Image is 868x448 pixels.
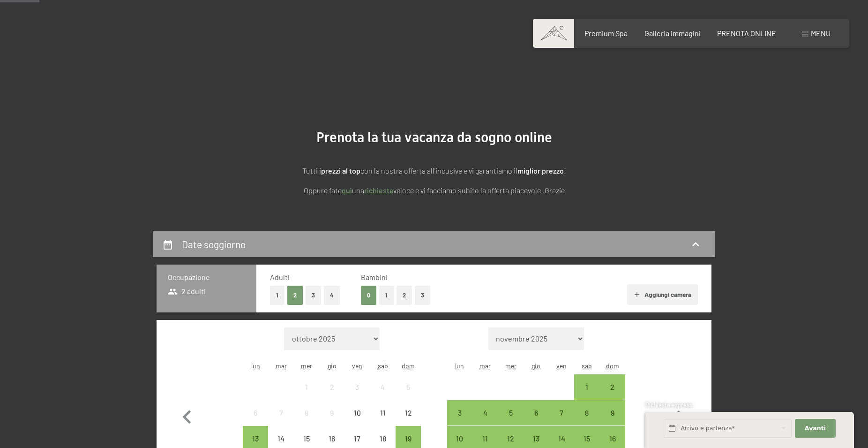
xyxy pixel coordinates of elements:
[319,374,344,400] div: arrivo/check-in non effettuabile
[644,29,701,38] a: Galleria immagini
[182,238,246,250] h2: Date soggiorno
[319,400,344,425] div: Thu Oct 09 2025
[244,409,267,433] div: 6
[396,374,421,400] div: arrivo/check-in non effettuabile
[415,286,430,305] button: 3
[627,284,698,305] button: Aggiungi camera
[582,362,592,370] abbr: sabato
[295,383,318,407] div: 1
[370,400,396,425] div: arrivo/check-in non effettuabile
[276,362,287,370] abbr: martedì
[378,362,388,370] abbr: sabato
[371,383,395,407] div: 4
[269,409,292,433] div: 7
[344,374,370,400] div: Fri Oct 03 2025
[243,400,268,425] div: Mon Oct 06 2025
[344,374,370,400] div: arrivo/check-in non effettuabile
[294,400,319,425] div: Wed Oct 08 2025
[600,374,625,400] div: arrivo/check-in possibile
[319,374,344,400] div: Thu Oct 02 2025
[717,29,776,38] span: PRENOTA ONLINE
[301,362,312,370] abbr: mercoledì
[472,400,498,425] div: arrivo/check-in possibile
[505,362,516,370] abbr: mercoledì
[320,383,344,407] div: 2
[600,400,625,425] div: Sun Nov 09 2025
[200,165,668,177] p: Tutti i con la nostra offerta all'incusive e vi garantiamo il !
[396,400,421,425] div: Sun Oct 12 2025
[294,374,319,400] div: Wed Oct 01 2025
[447,400,472,425] div: arrivo/check-in possibile
[550,409,573,433] div: 7
[396,374,421,400] div: Sun Oct 05 2025
[805,424,826,433] span: Avanti
[287,286,303,305] button: 2
[352,362,362,370] abbr: venerdì
[306,286,321,305] button: 3
[270,286,284,305] button: 1
[479,362,491,370] abbr: martedì
[321,166,360,175] strong: prezzi al top
[499,409,522,433] div: 5
[574,400,599,425] div: Sat Nov 08 2025
[319,400,344,425] div: arrivo/check-in non effettuabile
[370,374,396,400] div: Sat Oct 04 2025
[397,383,420,407] div: 5
[370,400,396,425] div: Sat Oct 11 2025
[320,409,344,433] div: 9
[524,400,549,425] div: arrivo/check-in possibile
[270,273,290,281] span: Adulti
[268,400,293,425] div: arrivo/check-in non effettuabile
[344,400,370,425] div: arrivo/check-in non effettuabile
[473,409,497,433] div: 4
[524,409,548,433] div: 6
[324,286,340,305] button: 4
[600,374,625,400] div: Sun Nov 02 2025
[447,400,472,425] div: Mon Nov 03 2025
[168,286,206,296] span: 2 adulti
[345,409,369,433] div: 10
[645,401,692,409] span: Richiesta express
[498,400,523,425] div: Wed Nov 05 2025
[295,409,318,433] div: 8
[575,383,599,407] div: 1
[268,400,293,425] div: Tue Oct 07 2025
[524,400,549,425] div: Thu Nov 06 2025
[811,29,831,38] span: Menu
[549,400,574,425] div: Fri Nov 07 2025
[517,166,564,175] strong: miglior prezzo
[556,362,567,370] abbr: venerdì
[455,362,464,370] abbr: lunedì
[606,362,619,370] abbr: domenica
[584,29,628,38] a: Premium Spa
[448,409,471,433] div: 3
[361,286,376,305] button: 0
[200,184,668,197] p: Oppure fate una veloce e vi facciamo subito la offerta piacevole. Grazie
[472,400,498,425] div: Tue Nov 04 2025
[795,419,835,438] button: Avanti
[574,374,599,400] div: arrivo/check-in possibile
[600,400,625,425] div: arrivo/check-in possibile
[345,383,369,407] div: 3
[601,409,624,433] div: 9
[379,286,394,305] button: 1
[344,400,370,425] div: Fri Oct 10 2025
[396,400,421,425] div: arrivo/check-in non effettuabile
[251,362,260,370] abbr: lunedì
[402,362,415,370] abbr: domenica
[549,400,574,425] div: arrivo/check-in possibile
[294,374,319,400] div: arrivo/check-in non effettuabile
[397,409,420,433] div: 12
[294,400,319,425] div: arrivo/check-in non effettuabile
[316,129,552,145] span: Prenota la tua vacanza da sogno online
[574,374,599,400] div: Sat Nov 01 2025
[575,409,599,433] div: 8
[168,272,245,282] h3: Occupazione
[361,273,388,281] span: Bambini
[498,400,523,425] div: arrivo/check-in possibile
[243,400,268,425] div: arrivo/check-in non effettuabile
[342,186,352,195] a: quì
[397,286,412,305] button: 2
